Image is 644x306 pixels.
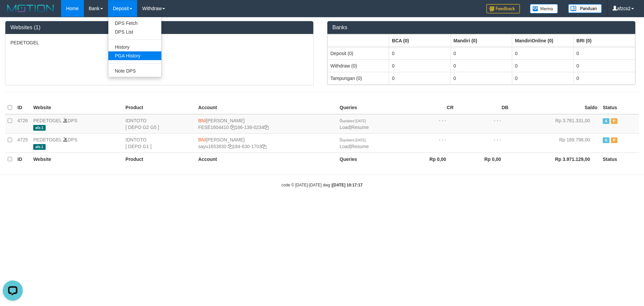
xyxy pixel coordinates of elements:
span: BNI [198,118,206,123]
th: CR [401,101,456,114]
th: Rp 0,00 [456,152,511,166]
td: 0 [574,59,635,72]
th: Status [600,101,639,114]
td: Rp 3.781.331,00 [511,114,600,134]
td: Tampungan (0) [328,72,389,84]
th: Status [600,152,639,166]
td: Withdraw (0) [328,59,389,72]
span: | [340,118,369,130]
th: Group: activate to sort column ascending [512,34,574,47]
th: Group: activate to sort column ascending [328,34,389,47]
th: Product [123,101,196,114]
td: 0 [389,72,450,84]
span: BNI [198,137,206,142]
span: updated [DATE] [342,138,366,142]
span: afz-1 [33,125,46,131]
td: Rp 189.798,00 [511,133,600,152]
th: Queries [337,101,401,114]
td: - - - [401,133,456,152]
a: History [108,43,161,51]
a: PGA History [108,51,161,60]
a: Copy 1861380234 to clipboard [264,125,269,130]
a: DPS List [108,28,161,36]
span: | [340,137,369,149]
th: Account [196,152,337,166]
td: IDNTOTO [ DEPO G1 ] [123,133,196,152]
th: Rp 3.971.129,00 [511,152,600,166]
img: Button%20Memo.svg [530,4,558,13]
th: Saldo [511,101,600,114]
span: afz-1 [33,144,46,150]
td: 0 [389,59,450,72]
td: 0 [574,47,635,60]
span: Active [603,137,609,143]
td: 0 [574,72,635,84]
span: 0 [340,118,366,123]
a: DPS Fetch [108,19,161,28]
span: Paused [611,137,618,143]
td: [PERSON_NAME] 186-138-0234 [196,114,337,134]
td: [PERSON_NAME] 184-630-1703 [196,133,337,152]
td: 0 [512,59,574,72]
td: 0 [450,59,512,72]
td: - - - [456,133,511,152]
th: Rp 0,00 [401,152,456,166]
img: Feedback.jpg [486,4,520,13]
th: Group: activate to sort column ascending [574,34,635,47]
th: Website [31,101,123,114]
a: PEDETOGEL [33,118,62,123]
a: Resume [351,144,369,149]
td: 0 [450,72,512,84]
p: PEDETOGEL [10,39,308,46]
a: Copy sayu1653830 to clipboard [228,144,232,149]
th: ID [15,152,31,166]
a: Note DPS [108,67,161,75]
img: MOTION_logo.png [5,3,56,13]
a: Load [340,125,350,130]
td: DPS [31,133,123,152]
a: Copy 1846301703 to clipboard [262,144,266,149]
td: 4725 [15,133,31,152]
span: 0 [340,137,366,142]
h3: Banks [332,25,630,31]
th: DB [456,101,511,114]
th: Group: activate to sort column ascending [450,34,512,47]
td: Deposit (0) [328,47,389,60]
span: Active [603,118,609,124]
span: Paused [611,118,618,124]
th: Account [196,101,337,114]
td: 4726 [15,114,31,134]
th: Group: activate to sort column ascending [389,34,450,47]
th: Website [31,152,123,166]
th: ID [15,101,31,114]
td: - - - [401,114,456,134]
a: sayu1653830 [198,144,226,149]
th: Queries [337,152,401,166]
strong: [DATE] 10:17:17 [332,183,363,187]
td: 0 [512,47,574,60]
h3: Websites (1) [10,25,308,31]
td: DPS [31,114,123,134]
td: - - - [456,114,511,134]
img: panduan.png [568,4,602,13]
button: Open LiveChat chat widget [3,3,23,23]
a: PEDETOGEL [33,137,62,142]
a: Resume [351,125,369,130]
td: 0 [389,47,450,60]
td: IDNTOTO [ DEPO G2 G5 ] [123,114,196,134]
td: 0 [512,72,574,84]
small: code © [DATE]-[DATE] dwg | [281,183,363,187]
a: Load [340,144,350,149]
a: FESE1604410 [198,125,229,130]
span: updated [DATE] [342,119,366,123]
th: Product [123,152,196,166]
td: 0 [450,47,512,60]
a: Copy FESE1604410 to clipboard [230,125,235,130]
